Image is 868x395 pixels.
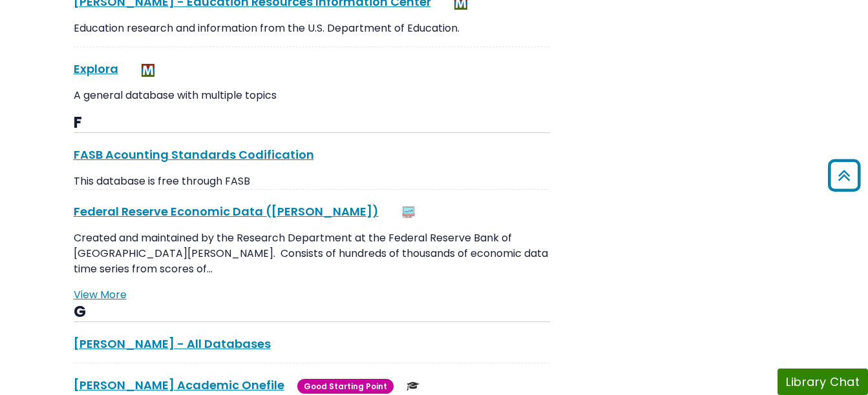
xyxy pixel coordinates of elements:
p: A general database with multiple topics [74,88,549,103]
button: Library Chat [778,369,868,395]
a: Explora [74,61,118,77]
a: [PERSON_NAME] - All Databases [74,336,271,352]
a: [PERSON_NAME] Academic Onefile [74,377,284,393]
div: This database is free through FASB [74,174,549,189]
img: Statistics [402,206,415,219]
a: Federal Reserve Economic Data ([PERSON_NAME]) [74,203,379,219]
img: MeL (Michigan electronic Library) [142,64,154,77]
img: Scholarly or Peer Reviewed [407,380,419,392]
a: Back to Top [823,165,865,187]
a: FASB Acounting Standards Codification [74,147,314,163]
h3: G [74,303,549,322]
p: Created and maintained by the Research Department at the Federal Reserve Bank of [GEOGRAPHIC_DATA... [74,230,549,277]
span: Good Starting Point [297,379,394,394]
a: View More [74,287,127,302]
h3: F [74,114,549,133]
p: Education research and information from the U.S. Department of Education. [74,21,549,36]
